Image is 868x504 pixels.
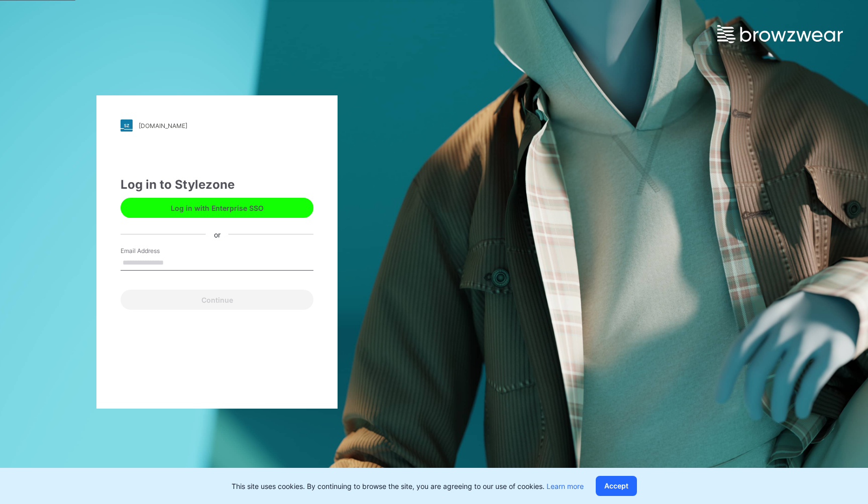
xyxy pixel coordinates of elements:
[121,119,133,132] img: stylezone-logo.562084cfcfab977791bfbf7441f1a819.svg
[121,246,191,256] label: Email Address
[121,119,313,132] a: [DOMAIN_NAME]
[206,229,229,239] div: or
[717,25,843,43] img: browzwear-logo.e42bd6dac1945053ebaf764b6aa21510.svg
[596,476,637,496] button: Accept
[121,198,313,218] button: Log in with Enterprise SSO
[547,482,584,490] a: Learn more
[232,481,584,491] p: This site uses cookies. By continuing to browse the site, you are agreeing to our use of cookies.
[139,122,187,130] div: [DOMAIN_NAME]
[121,176,313,194] div: Log in to Stylezone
